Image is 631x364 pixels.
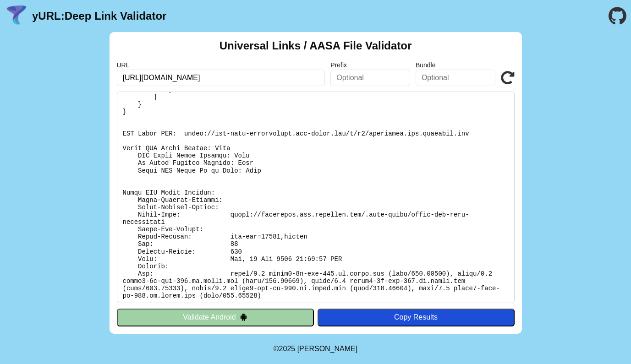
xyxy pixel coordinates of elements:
label: URL [117,61,325,69]
span: 2025 [279,345,296,353]
img: yURL Logo [5,4,28,28]
label: Prefix [330,61,410,69]
img: droidIcon.svg [240,313,247,321]
footer: © [274,334,357,364]
h2: Universal Links / AASA File Validator [219,39,412,52]
button: Copy Results [318,309,515,326]
pre: Lorem ipsu do: sitam://consectet.adi.elitsedd.eiu/.temp-incid/utlab-etd-magn-aliquaenima Mi Venia... [117,92,515,303]
input: Optional [416,70,495,86]
a: yURL:Deep Link Validator [32,10,166,22]
div: Copy Results [322,313,510,321]
a: Michael Ibragimchayev's Personal Site [297,345,358,353]
button: Validate Android [117,309,314,326]
input: Required [117,70,325,86]
input: Optional [330,70,410,86]
label: Bundle [416,61,495,69]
